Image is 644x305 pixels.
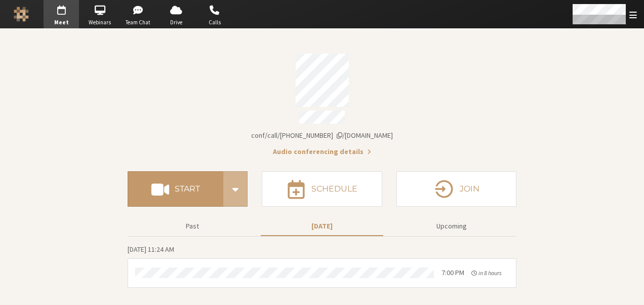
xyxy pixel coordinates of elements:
span: Calls [197,18,232,27]
button: [DATE] [261,217,383,235]
span: Drive [158,18,194,27]
button: Upcoming [390,217,513,235]
button: Schedule [262,171,382,207]
img: Iotum [14,7,29,22]
section: Account details [128,47,516,157]
h4: Join [460,185,479,193]
button: Copy my meeting room linkCopy my meeting room link [251,130,393,141]
div: Start conference options [223,171,248,207]
button: Join [396,171,516,207]
span: Webinars [82,18,117,27]
section: Today's Meetings [128,244,516,288]
div: 7:00 PM [441,268,464,278]
h4: Schedule [311,185,357,193]
button: Start [128,171,223,207]
span: in 8 hours [478,269,502,277]
span: Copy my meeting room link [251,131,393,140]
span: Team Chat [120,18,156,27]
h4: Start [175,185,200,193]
button: Past [131,217,254,235]
button: Audio conferencing details [273,146,371,157]
span: Meet [44,18,79,27]
span: [DATE] 11:24 AM [128,245,174,254]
